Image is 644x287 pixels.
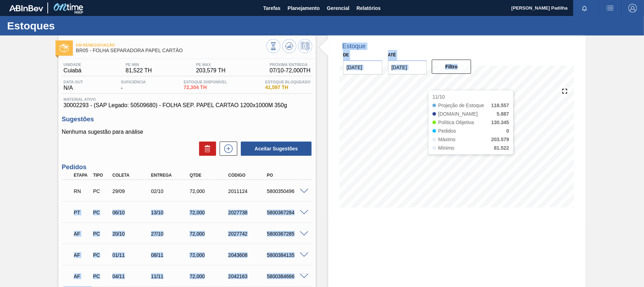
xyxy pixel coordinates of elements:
[91,173,111,178] div: Tipo
[188,231,231,237] div: 72,000
[72,247,92,263] div: Aguardando Faturamento
[188,173,231,178] div: Qtde
[64,97,311,101] span: Material ativo
[149,252,192,258] div: 08/11/2025
[64,62,82,67] span: Unidade
[149,274,192,279] div: 11/11/2025
[265,173,308,178] div: PO
[226,210,269,215] div: 2027738
[62,164,312,171] h3: Pedidos
[74,210,90,215] p: PT
[298,39,312,53] button: Programar Estoque
[149,210,192,215] div: 13/10/2025
[265,210,308,215] div: 5800367284
[91,252,111,258] div: Pedido de Compra
[64,102,311,109] span: 30002293 - (SAP Legado: 50509680) - FOLHA SEP. PAPEL CARTAO 1200x1000M 350g
[188,274,231,279] div: 72,000
[269,62,311,67] span: Próxima Entrega
[72,269,92,284] div: Aguardando Faturamento
[149,188,192,194] div: 02/10/2025
[111,274,154,279] div: 04/11/2025
[269,67,311,74] span: 07/10 - 72,000 TH
[216,142,237,156] div: Nova sugestão
[388,60,427,74] input: dd/mm/yyyy
[111,252,154,258] div: 01/11/2025
[265,231,308,237] div: 5800367285
[327,4,349,12] span: Gerencial
[74,231,90,237] p: AF
[226,173,269,178] div: Código
[72,205,92,220] div: Pedido em Trânsito
[265,85,311,90] span: 41,597 TH
[265,80,311,84] span: Estoque Bloqueado
[265,188,308,194] div: 5800350496
[60,44,69,53] img: Ícone
[343,53,349,57] label: De
[62,80,85,91] div: N/A
[226,188,269,194] div: 2011124
[111,210,154,215] div: 06/10/2025
[188,188,231,194] div: 72,000
[266,39,280,53] button: Visão Geral dos Estoques
[72,173,92,178] div: Etapa
[432,60,471,74] button: Filtro
[282,39,296,53] button: Atualizar Gráfico
[64,80,83,84] span: Data out
[74,252,90,258] p: AF
[288,4,320,12] span: Planejamento
[196,142,216,156] div: Excluir Sugestões
[226,252,269,258] div: 2043608
[226,231,269,237] div: 2027742
[356,4,381,12] span: Relatórios
[111,231,154,237] div: 20/10/2025
[388,53,396,57] label: Até
[573,3,596,13] button: Notificações
[342,43,366,50] div: Estoque
[184,85,227,90] span: 72,304 TH
[184,80,227,84] span: Estoque Disponível
[72,226,92,242] div: Aguardando Faturamento
[263,4,280,12] span: Tarefas
[74,188,90,194] p: RN
[188,210,231,215] div: 72,000
[64,67,82,74] span: Cuiabá
[196,67,225,74] span: 203,579 TH
[606,4,614,12] img: userActions
[7,22,133,30] h1: Estoques
[119,80,147,91] div: -
[111,173,154,178] div: Coleta
[91,188,111,194] div: Pedido de Compra
[126,67,152,74] span: 81,522 TH
[111,188,154,194] div: 29/09/2025
[62,129,312,135] p: Nenhuma sugestão para análise
[76,48,266,53] span: BR05 - FOLHA SEPARADORA PAPEL CARTÃO
[237,141,312,156] div: Aceitar Sugestões
[62,116,312,123] h3: Sugestões
[241,142,312,156] button: Aceitar Sugestões
[188,252,231,258] div: 72,000
[196,62,225,67] span: PE MAX
[74,274,90,279] p: AF
[343,60,382,74] input: dd/mm/yyyy
[91,231,111,237] div: Pedido de Compra
[149,231,192,237] div: 27/10/2025
[91,210,111,215] div: Pedido de Compra
[72,183,92,199] div: Em Renegociação
[628,4,637,12] img: Logout
[265,252,308,258] div: 5800384135
[226,274,269,279] div: 2042163
[126,62,152,67] span: PE MIN
[9,5,43,11] img: TNhmsLtSVTkK8tSr43FrP2fwEKptu5GPRR3wAAAABJRU5ErkJggg==
[91,274,111,279] div: Pedido de Compra
[149,173,192,178] div: Entrega
[265,274,308,279] div: 5800384666
[121,80,146,84] span: Suficiência
[76,43,266,47] span: Em Renegociação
